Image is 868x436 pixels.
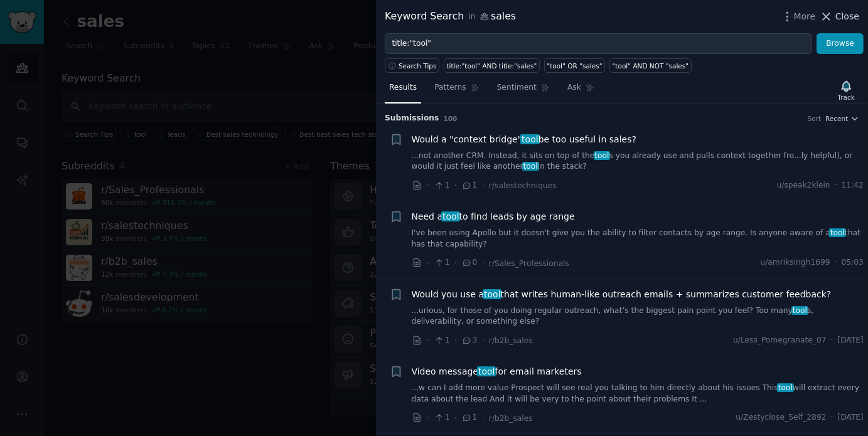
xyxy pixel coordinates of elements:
[817,33,864,55] button: Browse
[825,114,848,123] span: Recent
[427,334,429,347] span: ·
[461,257,477,269] span: 0
[520,134,539,144] span: tool
[736,412,826,423] span: u/Zestyclose_Self_2892
[385,58,439,73] button: Search Tips
[427,179,429,192] span: ·
[389,82,417,93] span: Results
[454,412,457,425] span: ·
[808,114,822,123] div: Sort
[791,306,808,315] span: tool
[434,412,449,423] span: 1
[835,10,859,23] span: Close
[794,10,816,23] span: More
[777,383,794,392] span: tool
[483,289,501,299] span: tool
[430,78,483,104] a: Patterns
[833,77,859,104] button: Track
[427,257,429,270] span: ·
[385,9,516,24] div: Keyword Search sales
[567,82,581,93] span: Ask
[547,61,602,70] div: "tool" OR "sales"
[412,210,575,223] span: Need a to find leads by age range
[385,78,421,104] a: Results
[829,228,846,237] span: tool
[489,336,533,345] span: r/b2b_sales
[838,412,864,423] span: [DATE]
[489,259,569,268] span: r/Sales_Professionals
[733,335,826,346] span: u/Less_Pomegranate_07
[825,114,859,123] button: Recent
[447,61,537,70] div: title:"tool" AND title:"sales"
[842,257,864,269] span: 05:03
[835,257,837,269] span: ·
[594,151,611,160] span: tool
[412,365,582,378] a: Video messagetoolfor email marketers
[454,179,457,192] span: ·
[412,306,864,327] a: ...urious, for those of you doing regular outreach, what’s the biggest pain point you feel? Too m...
[477,366,496,376] span: tool
[544,58,605,73] a: "tool" OR "sales"
[399,61,437,70] span: Search Tips
[461,335,477,346] span: 3
[434,180,449,191] span: 1
[412,288,832,301] span: Would you use a that writes human-like outreach emails + summarizes customer feedback?
[838,93,855,102] div: Track
[777,180,830,191] span: u/speak2klein
[412,133,637,146] span: Would a "context bridge" be too useful in sales?
[427,412,429,425] span: ·
[838,335,864,346] span: [DATE]
[444,58,540,73] a: title:"tool" AND title:"sales"
[468,11,475,23] span: in
[761,257,830,269] span: u/amriksingh1699
[441,211,460,221] span: tool
[489,414,533,423] span: r/b2b_sales
[609,58,692,73] a: "tool" AND NOT "sales"
[482,412,485,425] span: ·
[434,82,466,93] span: Patterns
[497,82,537,93] span: Sentiment
[831,335,833,346] span: ·
[385,113,439,124] span: Submission s
[820,10,859,23] button: Close
[613,61,689,70] div: "tool" AND NOT "sales"
[444,115,458,122] span: 100
[842,180,864,191] span: 11:42
[482,179,485,192] span: ·
[434,335,449,346] span: 1
[781,10,816,23] button: More
[434,257,449,269] span: 1
[412,151,864,173] a: ...not another CRM. Instead, it sits on top of thetools you already use and pulls context togethe...
[454,257,457,270] span: ·
[412,210,575,223] a: Need atoolto find leads by age range
[493,78,554,104] a: Sentiment
[454,334,457,347] span: ·
[522,162,539,171] span: tool
[831,412,833,423] span: ·
[563,78,599,104] a: Ask
[412,365,582,378] span: Video message for email marketers
[482,334,485,347] span: ·
[385,33,812,55] input: Try a keyword related to your business
[412,288,832,301] a: Would you use atoolthat writes human-like outreach emails + summarizes customer feedback?
[489,181,557,190] span: r/salestechniques
[412,383,864,405] a: ...w can I add more value Prospect will see real you talking to him directly about his issues Thi...
[482,257,485,270] span: ·
[461,412,477,423] span: 1
[412,228,864,250] a: I've been using Apollo but it doesn't give you the ability to filter contacts by age range. Is an...
[412,133,637,146] a: Would a "context bridge"toolbe too useful in sales?
[835,180,837,191] span: ·
[461,180,477,191] span: 1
